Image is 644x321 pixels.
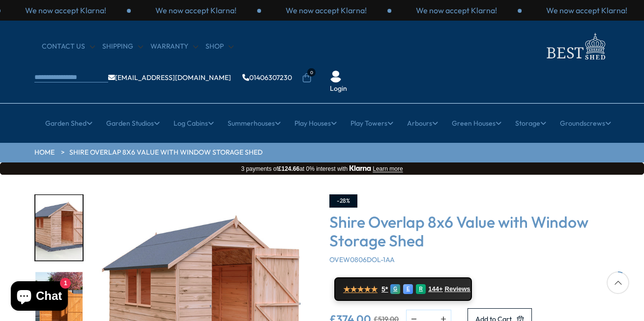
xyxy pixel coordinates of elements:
[261,5,391,16] div: 2 / 3
[25,5,106,16] p: We now accept Klarna!
[131,5,261,16] div: 1 / 3
[307,68,316,77] span: 0
[69,148,263,158] a: Shire Overlap 8x6 Value with Window Storage Shed
[329,255,395,264] span: OVEW0806DOL-1AA
[546,5,627,16] p: We now accept Klarna!
[150,42,198,52] a: Warranty
[155,5,236,16] p: We now accept Klarna!
[445,285,470,293] span: Reviews
[102,42,143,52] a: Shipping
[35,195,83,261] img: Overlap8x6SDValueWITHWINDOW_THUMB_6e051e9e-2b44-4ae2-8e9c-643aaf2f8f21_200x200.jpg
[42,42,95,52] a: CONTACT US
[560,111,611,135] a: Groundscrews
[329,194,357,208] div: -28%
[428,285,442,293] span: 144+
[174,111,214,135] a: Log Cabins
[8,281,71,313] inbox-online-store-chat: Shopify online store chat
[403,284,413,294] div: E
[416,284,426,294] div: R
[351,111,393,135] a: Play Towers
[45,111,92,135] a: Garden Shed
[242,74,292,81] a: 01406307230
[228,111,281,135] a: Summerhouses
[205,42,234,52] a: Shop
[391,5,522,16] div: 3 / 3
[294,111,337,135] a: Play Houses
[407,111,438,135] a: Arbours
[286,5,367,16] p: We now accept Klarna!
[34,148,55,158] a: HOME
[416,5,497,16] p: We now accept Klarna!
[329,213,610,250] h3: Shire Overlap 8x6 Value with Window Storage Shed
[302,73,312,83] a: 0
[0,5,131,16] div: 3 / 3
[390,284,400,294] div: G
[541,30,610,62] img: logo
[106,111,160,135] a: Garden Studios
[515,111,546,135] a: Storage
[452,111,501,135] a: Green Houses
[108,74,231,81] a: [EMAIL_ADDRESS][DOMAIN_NAME]
[343,285,378,294] span: ★★★★★
[34,194,84,262] div: 2 / 12
[334,277,472,301] a: ★★★★★ 5* G E R 144+ Reviews
[330,84,347,94] a: Login
[330,71,342,82] img: User Icon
